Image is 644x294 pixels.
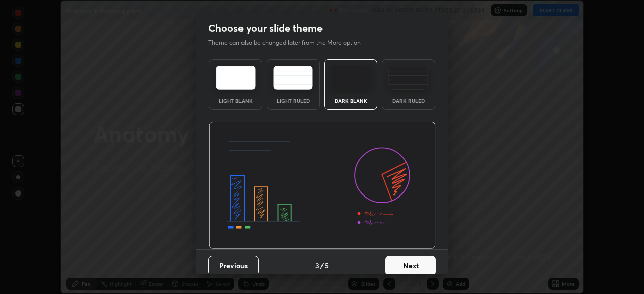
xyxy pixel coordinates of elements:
button: Previous [208,256,259,276]
img: darkThemeBanner.d06ce4a2.svg [209,122,436,249]
p: Theme can also be changed later from the More option [208,38,371,47]
h2: Choose your slide theme [208,22,323,35]
h4: 5 [325,260,329,271]
h4: / [320,260,324,271]
img: lightRuledTheme.5fabf969.svg [273,66,313,90]
img: darkTheme.f0cc69e5.svg [331,66,371,90]
div: Dark Ruled [388,98,429,103]
img: lightTheme.e5ed3b09.svg [216,66,256,90]
div: Light Ruled [273,98,313,103]
div: Dark Blank [331,98,371,103]
h4: 3 [315,260,319,271]
div: Light Blank [215,98,256,103]
button: Next [385,256,436,276]
img: darkRuledTheme.de295e13.svg [388,66,428,90]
